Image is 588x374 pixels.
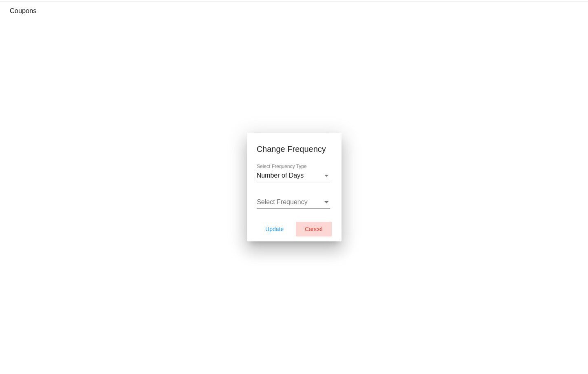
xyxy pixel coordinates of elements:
h3: Coupons [10,1,578,15]
button: Update [257,222,293,236]
span: Select Frequency [257,198,308,205]
span: Number of Days [257,172,304,179]
button: Cancel [296,222,332,236]
mat-select: Select Frequency [257,198,330,206]
span: Cancel [305,226,323,232]
h1: Change Frequency [257,142,332,156]
span: Update [265,226,284,232]
mat-select: Select Frequency Type [257,172,330,179]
